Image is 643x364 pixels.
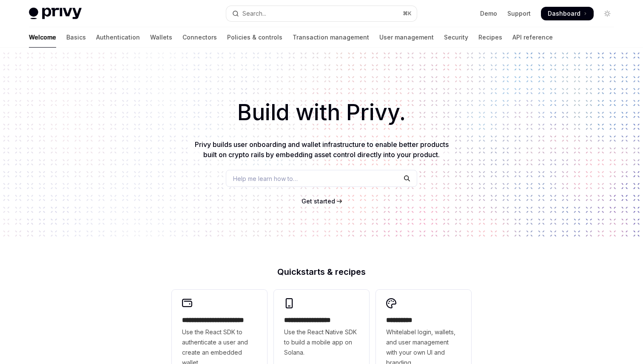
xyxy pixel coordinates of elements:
[233,174,298,183] span: Help me learn how to…
[227,27,282,48] a: Policies & controls
[195,140,449,159] span: Privy builds user onboarding and wallet infrastructure to enable better products built on crypto ...
[96,27,140,48] a: Authentication
[541,7,594,20] a: Dashboard
[226,6,417,21] button: Open search
[302,198,335,205] span: Get started
[242,8,266,19] div: Search...
[379,27,434,48] a: User management
[172,268,471,276] h2: Quickstarts & recipes
[284,327,359,358] span: Use the React Native SDK to build a mobile app on Solana.
[182,27,217,48] a: Connectors
[66,27,86,48] a: Basics
[302,197,335,206] a: Get started
[507,9,531,18] a: Support
[478,27,502,48] a: Recipes
[150,27,172,48] a: Wallets
[480,9,497,18] a: Demo
[444,27,468,48] a: Security
[403,10,412,17] span: ⌘ K
[29,8,82,20] img: light logo
[293,27,369,48] a: Transaction management
[600,7,614,20] button: Toggle dark mode
[548,9,580,18] span: Dashboard
[14,96,629,129] h1: Build with Privy.
[29,27,56,48] a: Welcome
[512,27,553,48] a: API reference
